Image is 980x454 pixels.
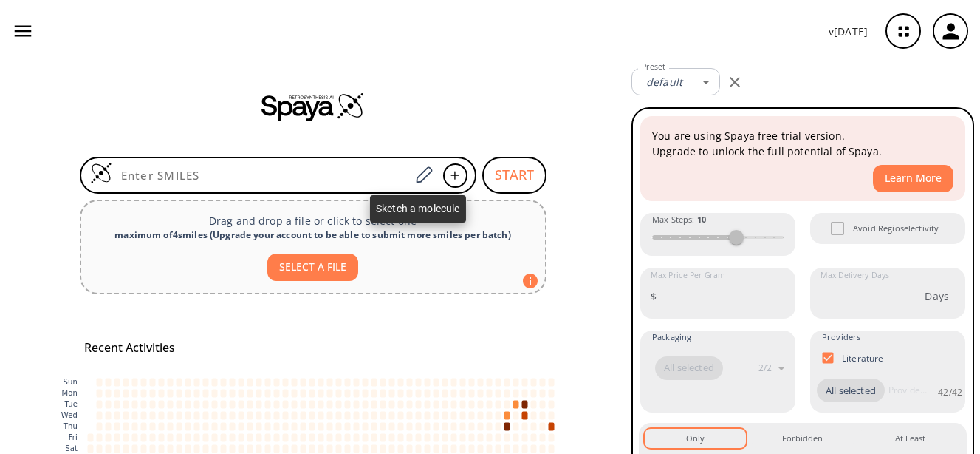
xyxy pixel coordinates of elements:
[652,128,953,159] p: You are using Spaya free trial version. Upgrade to unlock the full potential of Spaya.
[370,195,466,223] div: Sketch a molecule
[652,331,691,344] span: Packaging
[61,378,77,453] g: y-axis tick label
[925,288,949,304] p: Days
[64,400,78,408] text: Tue
[261,92,365,121] img: Spaya logo
[853,222,939,235] span: Avoid Regioselectivity
[885,379,931,402] input: Provider name
[93,228,533,242] div: maximum of 4 smiles ( Upgrade your account to be able to submit more smiles per batch )
[87,378,554,453] g: cell
[651,270,725,281] label: Max Price Per Gram
[63,378,77,386] text: Sun
[655,361,723,376] span: All selected
[860,429,961,448] button: At Least
[78,336,181,360] button: Recent Activities
[873,165,953,192] button: Learn More
[642,61,665,72] label: Preset
[90,162,112,184] img: Logo Spaya
[752,429,853,448] button: Forbidden
[652,213,706,226] span: Max Steps :
[112,168,411,183] input: Enter SMILES
[697,214,706,225] strong: 10
[267,254,358,281] button: SELECT A FILE
[817,384,885,399] span: All selected
[938,386,962,399] p: 42 / 42
[842,352,884,365] p: Literature
[895,432,925,445] div: At Least
[93,213,533,228] p: Drag and drop a file or click to select one
[61,389,78,397] text: Mon
[651,288,657,304] p: $
[758,362,772,374] p: 2 / 2
[829,24,868,39] p: v [DATE]
[68,433,77,441] text: Fri
[822,331,860,344] span: Providers
[820,270,889,281] label: Max Delivery Days
[686,432,705,445] div: Only
[645,429,746,448] button: Only
[782,432,823,445] div: Forbidden
[84,340,175,356] h5: Recent Activities
[61,411,77,419] text: Wed
[482,157,546,194] button: START
[62,422,77,430] text: Thu
[646,75,682,89] em: default
[65,444,78,453] text: Sat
